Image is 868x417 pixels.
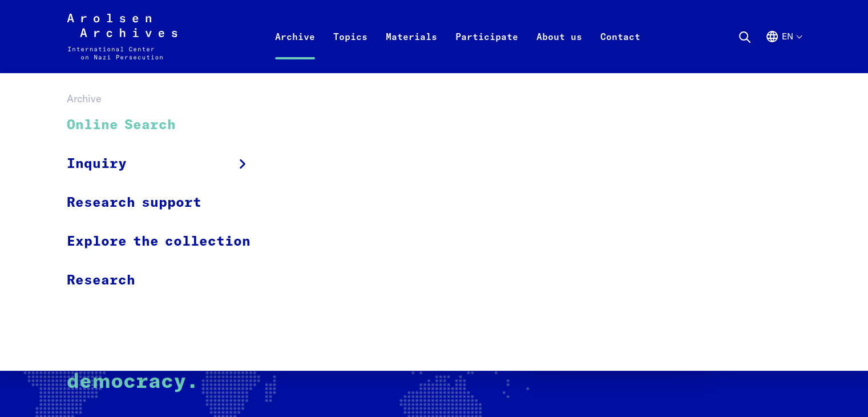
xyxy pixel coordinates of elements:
[67,154,127,174] span: Inquiry
[446,27,527,73] a: Participate
[591,27,649,73] a: Contact
[765,30,801,71] button: English, language selection
[67,222,265,261] a: Explore the collection
[67,106,265,145] a: Online Search
[324,27,377,73] a: Topics
[67,183,265,222] a: Research support
[377,27,446,73] a: Materials
[67,145,265,183] a: Inquiry
[67,261,265,299] a: Research
[527,27,591,73] a: About us
[266,27,324,73] a: Archive
[266,14,649,59] nav: Primary
[67,106,265,299] ul: Archive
